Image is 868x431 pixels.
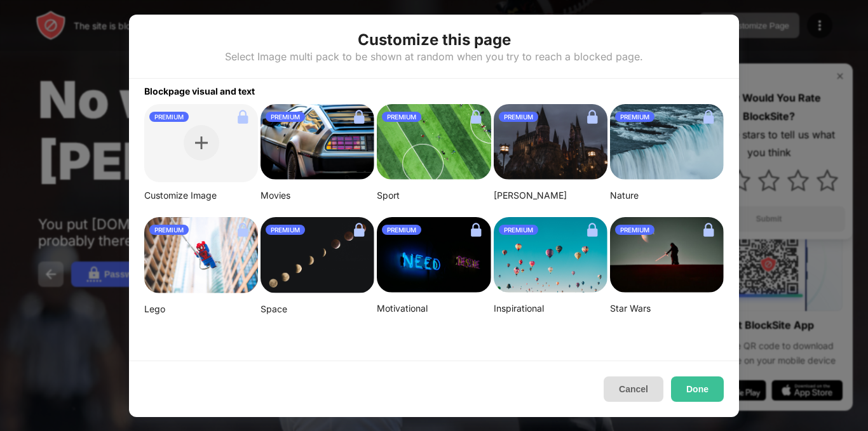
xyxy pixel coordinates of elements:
img: lock.svg [349,107,369,127]
div: Lego [144,303,258,315]
button: Cancel [604,376,663,402]
div: Sport [377,190,491,201]
img: plus.svg [195,136,208,149]
div: PREMIUM [499,112,538,122]
img: aditya-chinchure-LtHTe32r_nA-unsplash.png [610,104,724,180]
img: image-22-small.png [610,217,724,293]
div: PREMIUM [382,112,421,122]
div: Customize Image [144,190,258,201]
div: PREMIUM [499,225,538,235]
img: lock.svg [698,107,719,127]
div: PREMIUM [615,225,654,235]
div: Motivational [377,303,491,314]
div: Movies [261,190,374,201]
img: lock.svg [466,220,486,240]
img: lock.svg [349,220,369,240]
div: Blockpage visual and text [129,79,739,96]
div: PREMIUM [266,225,305,235]
img: lock.svg [233,107,253,127]
div: Inspirational [494,303,607,314]
div: PREMIUM [149,225,189,235]
img: alexis-fauvet-qfWf9Muwp-c-unsplash-small.png [377,217,491,293]
img: lock.svg [466,107,486,127]
img: lock.svg [582,107,602,127]
div: [PERSON_NAME] [494,190,607,201]
div: PREMIUM [266,112,305,122]
div: PREMIUM [615,112,654,122]
div: Select Image multi pack to be shown at random when you try to reach a blocked page. [225,50,643,63]
img: aditya-vyas-5qUJfO4NU4o-unsplash-small.png [494,104,607,180]
img: lock.svg [233,220,253,240]
img: image-26.png [261,104,374,180]
img: lock.svg [582,220,602,240]
img: ian-dooley-DuBNA1QMpPA-unsplash-small.png [494,217,607,293]
div: Customize this page [358,30,511,50]
div: PREMIUM [149,112,189,122]
img: lock.svg [698,220,719,240]
div: Nature [610,190,724,201]
img: mehdi-messrro-gIpJwuHVwt0-unsplash-small.png [144,217,258,293]
button: Done [671,376,724,402]
div: Space [261,303,374,315]
div: Star Wars [610,303,724,314]
div: PREMIUM [382,225,421,235]
img: jeff-wang-p2y4T4bFws4-unsplash-small.png [377,104,491,180]
img: linda-xu-KsomZsgjLSA-unsplash.png [261,217,374,294]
